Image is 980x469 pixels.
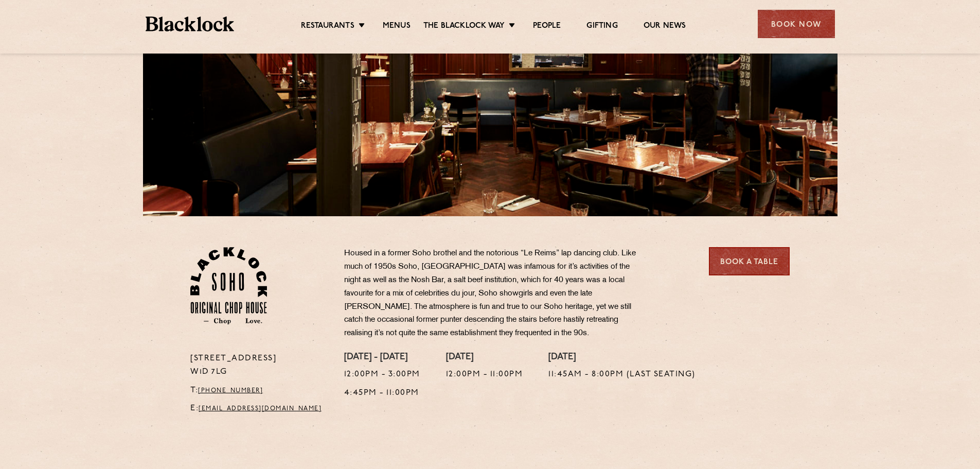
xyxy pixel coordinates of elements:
img: BL_Textured_Logo-footer-cropped.svg [146,16,235,31]
h4: [DATE] [446,352,523,363]
a: [PHONE_NUMBER] [198,388,263,394]
a: Gifting [586,21,617,32]
a: [EMAIL_ADDRESS][DOMAIN_NAME] [199,406,322,412]
img: Soho-stamp-default.svg [190,247,267,324]
p: 11:45am - 8:00pm (Last seating) [548,368,696,381]
a: Menus [383,21,411,32]
p: 12:00pm - 3:00pm [344,368,420,381]
div: Book Now [758,10,835,38]
a: People [533,21,561,32]
h4: [DATE] [548,352,696,363]
p: E: [190,402,329,415]
p: 4:45pm - 11:00pm [344,387,420,400]
a: Restaurants [301,21,354,32]
a: The Blacklock Way [423,21,505,32]
a: Our News [644,21,686,32]
h4: [DATE] - [DATE] [344,352,420,363]
a: Book a Table [709,247,790,275]
p: [STREET_ADDRESS] W1D 7LG [190,352,329,379]
p: Housed in a former Soho brothel and the notorious “Le Reims” lap dancing club. Like much of 1950s... [344,247,648,340]
p: T: [190,384,329,397]
p: 12:00pm - 11:00pm [446,368,523,381]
